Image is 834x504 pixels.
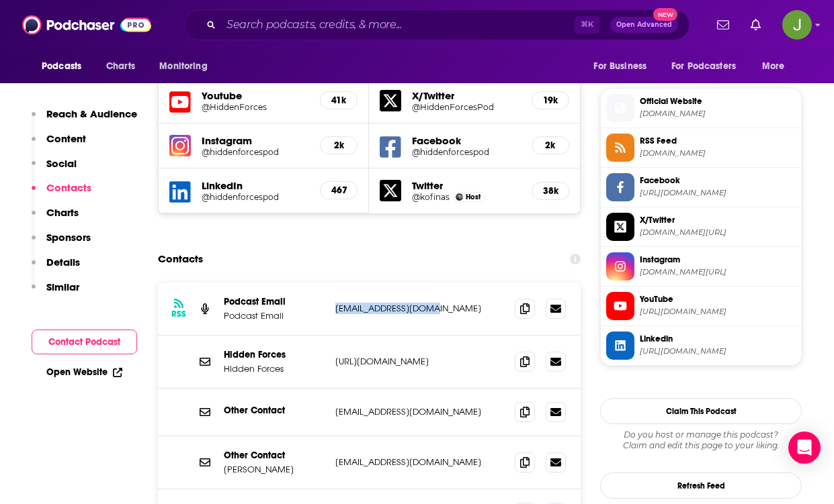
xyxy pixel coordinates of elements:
p: Podcast Email [224,296,325,307]
span: X/Twitter [640,214,796,226]
p: Sponsors [46,231,91,244]
div: Open Intercom Messenger [788,432,821,464]
p: Details [46,256,80,268]
a: X/Twitter[DOMAIN_NAME][URL] [606,213,796,241]
p: [EMAIL_ADDRESS][DOMAIN_NAME] [335,303,504,314]
p: Other Contact [224,405,325,416]
a: @hiddenforcespod [202,147,309,157]
button: open menu [584,54,663,79]
span: Instagram [640,254,796,266]
button: open menu [753,54,802,79]
h5: Instagram [202,134,309,147]
button: Sponsors [32,231,91,256]
span: instagram.com/hiddenforcespod [640,267,796,277]
button: Reach & Audience [32,107,137,132]
span: ⌘ K [575,16,599,34]
img: Demetri Kofinas [456,193,463,201]
h5: 467 [331,185,346,196]
p: Charts [46,206,79,219]
a: @hiddenforcespod [412,147,520,157]
span: Logged in as jon47193 [782,10,812,40]
img: Podchaser - Follow, Share and Rate Podcasts [22,12,151,38]
button: open menu [663,54,755,79]
button: Refresh Feed [600,472,802,499]
button: Content [32,132,86,157]
h5: Twitter [412,179,520,192]
h5: @kofinas [412,192,450,202]
p: Podcast Email [224,310,325,321]
button: Similar [32,281,79,305]
span: For Podcasters [671,57,736,76]
img: User Profile [782,10,812,40]
span: Host [466,193,481,201]
h2: Contacts [158,246,203,272]
span: Official Website [640,95,796,107]
span: https://www.youtube.com/@HiddenForces [640,307,796,317]
p: Other Contact [224,450,325,461]
a: YouTube[URL][DOMAIN_NAME] [606,292,796,320]
p: Social [46,157,77,170]
span: More [762,57,785,76]
p: Similar [46,281,79,293]
img: iconImage [169,135,191,156]
div: Search podcasts, credits, & more... [184,9,690,40]
p: Contacts [46,181,91,194]
a: Open Website [46,366,122,378]
button: Contact Podcast [32,330,137,354]
span: YouTube [640,293,796,305]
p: [URL][DOMAIN_NAME] [335,356,504,367]
button: Claim This Podcast [600,398,802,424]
button: Contacts [32,181,91,206]
button: Open AdvancedNew [610,17,678,33]
p: Hidden Forces [224,349,325,360]
h5: 2k [331,140,346,151]
p: Reach & Audience [46,107,137,120]
button: Show profile menu [782,10,812,40]
button: open menu [150,54,224,79]
h5: Youtube [202,89,309,102]
a: @HiddenForces [202,102,309,112]
span: hiddenforces.libsyn.com [640,148,796,158]
h5: LinkedIn [202,179,309,192]
a: Show notifications dropdown [745,13,766,36]
a: RSS Feed[DOMAIN_NAME] [606,134,796,162]
button: Social [32,157,77,182]
span: Charts [106,57,135,76]
span: Linkedin [640,333,796,345]
a: @HiddenForcesPod [412,102,520,112]
h5: 2k [543,140,558,151]
h5: 19k [543,95,558,106]
p: Hidden Forces [224,363,325,374]
h5: Facebook [412,134,520,147]
span: Open Advanced [616,21,672,28]
h5: 38k [543,185,558,197]
h5: X/Twitter [412,89,520,102]
button: open menu [32,54,99,79]
div: Claim and edit this page to your liking. [600,430,802,451]
p: Content [46,132,86,145]
a: Official Website[DOMAIN_NAME] [606,94,796,122]
a: Instagram[DOMAIN_NAME][URL] [606,252,796,281]
span: Do you host or manage this podcast? [600,430,802,440]
span: Facebook [640,174,796,187]
h5: @hiddenforcespod [202,192,309,202]
span: New [653,8,677,21]
span: https://www.linkedin.com/company/hiddenforcespod [640,346,796,356]
a: Facebook[URL][DOMAIN_NAME] [606,173,796,201]
a: Linkedin[URL][DOMAIN_NAME] [606,332,796,360]
span: RSS Feed [640,135,796,147]
p: [EMAIL_ADDRESS][DOMAIN_NAME] [335,456,504,468]
span: https://www.facebook.com/hiddenforcespod [640,188,796,198]
span: For Business [593,57,647,76]
h5: 41k [331,95,346,106]
p: [EMAIL_ADDRESS][DOMAIN_NAME] [335,406,504,417]
span: Podcasts [42,57,81,76]
h3: RSS [171,309,186,319]
button: Charts [32,206,79,231]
